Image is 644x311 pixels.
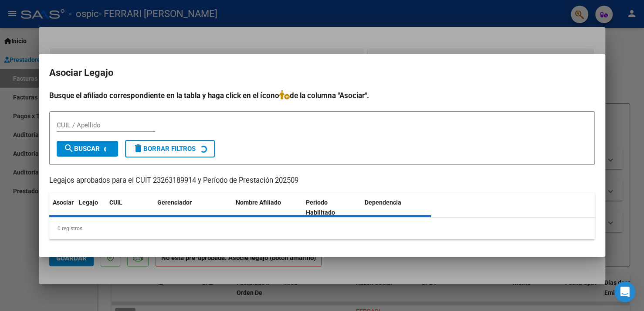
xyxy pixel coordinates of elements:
[232,193,302,222] datatable-header-cell: Nombre Afiliado
[109,199,122,206] span: CUIL
[49,218,595,239] div: 0 registros
[75,193,106,222] datatable-header-cell: Legajo
[106,193,154,222] datatable-header-cell: CUIL
[154,193,232,222] datatable-header-cell: Gerenciador
[57,141,118,157] button: Buscar
[306,199,335,216] span: Periodo Habilitado
[79,199,98,206] span: Legajo
[64,145,100,153] span: Buscar
[133,145,196,153] span: Borrar Filtros
[125,140,215,157] button: Borrar Filtros
[53,199,74,206] span: Asociar
[302,193,361,222] datatable-header-cell: Periodo Habilitado
[64,143,74,154] mat-icon: search
[49,193,75,222] datatable-header-cell: Asociar
[49,175,595,186] p: Legajos aprobados para el CUIT 23263189914 y Período de Prestación 202509
[157,199,192,206] span: Gerenciador
[614,281,635,302] div: Open Intercom Messenger
[49,65,595,81] h2: Asociar Legajo
[361,193,431,222] datatable-header-cell: Dependencia
[133,143,143,154] mat-icon: delete
[236,199,281,206] span: Nombre Afiliado
[49,90,595,101] h4: Busque el afiliado correspondiente en la tabla y haga click en el ícono de la columna "Asociar".
[365,199,401,206] span: Dependencia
